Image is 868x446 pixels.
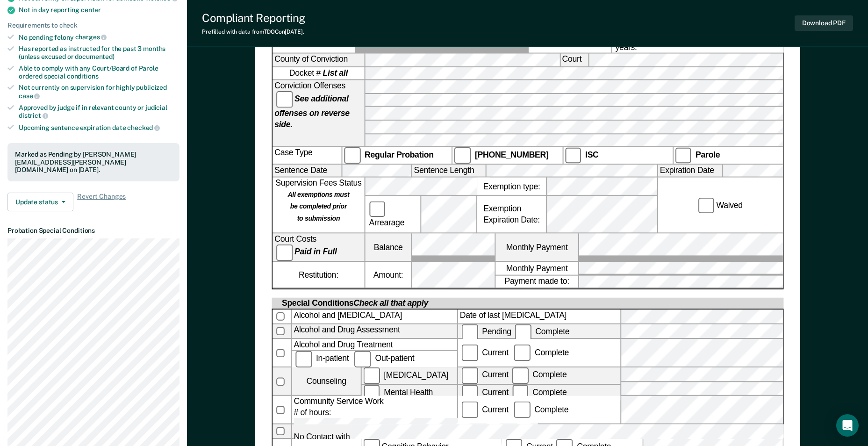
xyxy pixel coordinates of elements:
label: Payment made to: [495,275,578,288]
dt: Probation Special Conditions [7,227,179,235]
input: Current [461,385,478,401]
label: [MEDICAL_DATA] [361,367,457,384]
div: Upcoming sentence expiration date [19,123,179,132]
input: Current [461,367,478,384]
label: Sentence Length [412,165,485,177]
div: Court Costs [273,234,364,261]
input: Out-patient [355,351,371,367]
input: In-patient [295,351,312,367]
div: Prefilled with data from TDOC on [DATE] . [202,29,306,35]
div: Alcohol and [MEDICAL_DATA] [292,310,457,324]
input: [MEDICAL_DATA] [363,367,380,384]
label: Complete [513,327,571,337]
div: Exemption Expiration Date: [477,196,546,233]
input: ISC [565,147,581,164]
div: Complete [512,405,570,414]
label: Current [459,348,510,357]
strong: [PHONE_NUMBER] [475,150,549,159]
label: County of Conviction [273,54,364,66]
strong: See additional offenses on reverse side. [274,94,350,129]
label: Date of last [MEDICAL_DATA] [458,310,620,324]
label: Monthly Payment [495,262,578,274]
label: Monthly Payment [495,234,578,261]
label: Current [459,371,510,380]
strong: Parole [696,150,720,159]
div: Supervision Fees Status [273,178,364,233]
div: Compliant Reporting [202,11,306,25]
label: Amount: [365,262,411,288]
label: Current [459,388,510,397]
div: Alcohol and Drug Assessment [292,324,457,338]
input: Pending [461,324,478,341]
span: Docket # [289,68,347,79]
input: Arrearage [369,201,385,217]
div: Special Conditions [280,298,430,309]
div: Not in day reporting [19,6,179,14]
label: Out-patient [353,354,416,363]
label: Current [459,405,510,414]
input: Parole [675,147,691,164]
input: See additional offenses on reverse side. [276,91,293,108]
input: Waived [698,197,714,214]
label: Complete [510,371,569,380]
input: Complete [512,367,528,384]
input: Complete [514,345,531,361]
label: Court [560,54,588,66]
label: Expiration Date [658,165,722,177]
div: Has reported as instructed for the past 3 months (unless excused or [19,45,179,61]
div: Restitution: [273,262,364,288]
span: conditions [67,72,99,80]
input: Mental Health [363,385,380,401]
div: Case Type [273,147,341,164]
div: Marked as Pending by [PERSON_NAME][EMAIL_ADDRESS][PERSON_NAME][DOMAIN_NAME] on [DATE]. [15,151,172,174]
label: Balance [365,234,411,261]
span: Revert Changes [77,193,126,211]
label: Complete [510,388,569,397]
div: No pending felony [19,33,179,42]
strong: Paid in Full [294,248,337,257]
input: Paid in Full [276,245,293,261]
span: case [19,92,40,100]
div: Community Service Work # of hours: [292,396,457,424]
strong: Regular Probation [365,150,434,159]
span: district [19,112,48,119]
label: Arrearage [367,201,418,228]
input: Complete [515,324,531,341]
div: Not currently on supervision for highly publicized [19,84,179,100]
button: Download PDF [795,15,853,31]
button: Update status [7,193,73,211]
strong: List all [323,69,347,78]
div: Approved by judge if in relevant county or judicial [19,104,179,120]
label: Complete [512,348,571,357]
span: checked [127,124,160,131]
div: Able to comply with any Court/Board of Parole ordered special [19,65,179,80]
input: [PHONE_NUMBER] [454,147,471,164]
span: charges [75,33,107,41]
label: Pending [459,327,513,337]
label: In-patient [294,354,353,363]
strong: ISC [585,150,599,159]
label: Waived [696,197,744,214]
div: Alcohol and Drug Treatment [292,339,457,351]
div: Conviction Offenses [273,80,364,146]
label: Sentence Date [273,165,341,177]
input: Current [461,345,478,361]
span: documented) [75,53,114,60]
div: Open Intercom Messenger [836,414,859,437]
div: Counseling [292,367,360,395]
input: Complete [514,402,530,418]
strong: All exemptions must be completed prior to submission [287,191,349,223]
div: Requirements to check [7,22,179,29]
input: Current [461,402,478,418]
span: center [81,6,101,14]
input: Complete [512,385,528,401]
input: Regular Probation [344,147,360,164]
label: Mental Health [361,385,457,401]
span: Check all that apply [353,299,428,308]
label: Exemption type: [477,178,546,195]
